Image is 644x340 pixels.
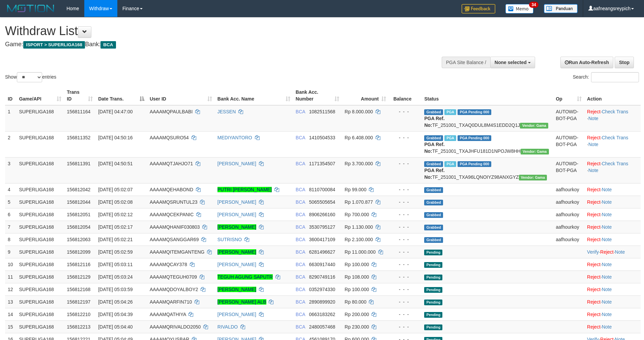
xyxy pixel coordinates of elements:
[296,199,305,205] span: BCA
[150,212,194,217] span: AAAAMQCEKPANIC
[424,135,443,141] span: Grabbed
[553,196,584,208] td: aafhourkoy
[391,186,419,193] div: - - -
[150,224,200,230] span: AAAAMQHANIF030803
[296,274,305,280] span: BCA
[391,311,419,318] div: - - -
[150,135,189,140] span: AAAAMQSURO54
[345,199,373,205] span: Rp 1.070.877
[16,86,64,105] th: Game/API: activate to sort column ascending
[150,274,197,280] span: AAAAMQTEGUH0709
[587,135,601,140] a: Reject
[424,237,443,243] span: Grabbed
[584,183,641,196] td: ·
[309,287,335,292] span: Copy 0352974330 to clipboard
[421,157,553,183] td: TF_251001_TXA96LQNOIYZ98ANXGYZ
[5,246,16,258] td: 9
[215,86,293,105] th: Bank Acc. Name: activate to sort column ascending
[16,246,64,258] td: SUPERLIGA168
[584,157,641,183] td: · ·
[5,320,16,333] td: 15
[389,86,421,105] th: Balance
[296,249,305,255] span: BCA
[67,135,90,140] span: 156811352
[293,86,342,105] th: Bank Acc. Number: activate to sort column ascending
[217,312,256,317] a: [PERSON_NAME]
[588,142,598,147] a: Note
[424,200,443,205] span: Grabbed
[5,86,16,105] th: ID
[560,57,613,68] a: Run Auto-Refresh
[150,249,205,255] span: AAAAMQITEMGANTENG
[587,299,601,305] a: Reject
[309,237,335,242] span: Copy 3600417109 to clipboard
[444,161,456,167] span: Marked by aafnonsreyleab
[296,135,305,140] span: BCA
[602,187,612,192] a: Note
[217,249,256,255] a: [PERSON_NAME]
[296,161,305,166] span: BCA
[391,274,419,280] div: - - -
[16,131,64,157] td: SUPERLIGA168
[23,41,85,49] span: ISPORT > SUPERLIGA168
[421,86,553,105] th: Status
[309,274,335,280] span: Copy 8290749116 to clipboard
[150,161,193,166] span: AAAAMQTJAHJO71
[309,249,335,255] span: Copy 6281496627 to clipboard
[98,212,133,217] span: [DATE] 05:02:12
[602,161,628,166] a: Check Trans
[584,258,641,271] td: ·
[5,271,16,283] td: 11
[424,250,442,255] span: Pending
[309,109,335,114] span: Copy 1082511568 to clipboard
[309,262,335,267] span: Copy 6630917440 to clipboard
[587,249,599,255] a: Verify
[67,109,90,114] span: 156811164
[217,237,242,242] a: SUTRISNO
[587,274,601,280] a: Reject
[553,157,584,183] td: AUTOWD-BOT-PGA
[602,212,612,217] a: Note
[67,224,90,230] span: 156812054
[217,262,256,267] a: [PERSON_NAME]
[217,199,256,205] a: [PERSON_NAME]
[5,258,16,271] td: 10
[587,237,601,242] a: Reject
[98,324,133,330] span: [DATE] 05:04:40
[553,86,584,105] th: Op: activate to sort column ascending
[421,131,553,157] td: TF_251001_TXAJHFU181D1NPOJW8HH
[587,224,601,230] a: Reject
[217,324,238,330] a: RIVALDO
[424,187,443,193] span: Grabbed
[584,295,641,308] td: ·
[462,4,495,13] img: Feedback.jpg
[345,312,369,317] span: Rp 200.000
[587,262,601,267] a: Reject
[150,237,199,242] span: AAAAMQSANGGAR69
[424,225,443,230] span: Grabbed
[424,142,444,154] b: PGA Ref. No:
[67,249,90,255] span: 156812099
[150,312,186,317] span: AAAAMQATHIYA
[17,72,42,82] select: Showentries
[98,187,133,192] span: [DATE] 05:02:07
[602,324,612,330] a: Note
[584,196,641,208] td: ·
[16,320,64,333] td: SUPERLIGA168
[16,157,64,183] td: SUPERLIGA168
[424,212,443,218] span: Grabbed
[5,295,16,308] td: 13
[602,262,612,267] a: Note
[16,221,64,233] td: SUPERLIGA168
[342,86,389,105] th: Amount: activate to sort column ascending
[98,135,133,140] span: [DATE] 04:50:16
[584,233,641,246] td: ·
[217,135,252,140] a: MEDIYANTORO
[602,224,612,230] a: Note
[391,236,419,243] div: - - -
[296,324,305,330] span: BCA
[391,224,419,230] div: - - -
[458,135,491,141] span: PGA Pending
[98,237,133,242] span: [DATE] 05:02:21
[345,287,369,292] span: Rp 100.000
